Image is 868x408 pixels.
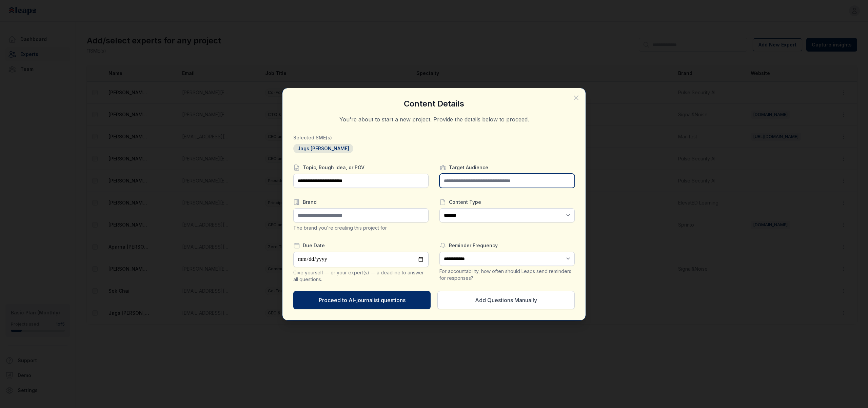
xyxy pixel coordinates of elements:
label: Content Type [439,199,575,206]
h3: Content Details [293,99,575,109]
button: Proceed to AI-journalist questions [293,291,431,309]
label: Reminder Frequency [439,242,575,249]
button: Add Questions Manually [437,291,575,309]
p: You're about to start a new project. Provide the details below to proceed. [293,115,575,123]
label: Brand [293,199,429,206]
label: Target Audience [439,164,575,171]
label: Topic, Rough Idea, or POV [293,164,429,171]
span: Jags [PERSON_NAME] [293,144,353,153]
div: Give yourself — or your expert(s) — a deadline to answer all questions. [293,269,429,283]
div: For accountability, how often should Leaps send reminders for responses? [439,268,575,281]
h3: Selected SME(s) [293,134,575,141]
div: The brand you're creating this project for [293,225,429,231]
label: Due Date [293,242,429,249]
